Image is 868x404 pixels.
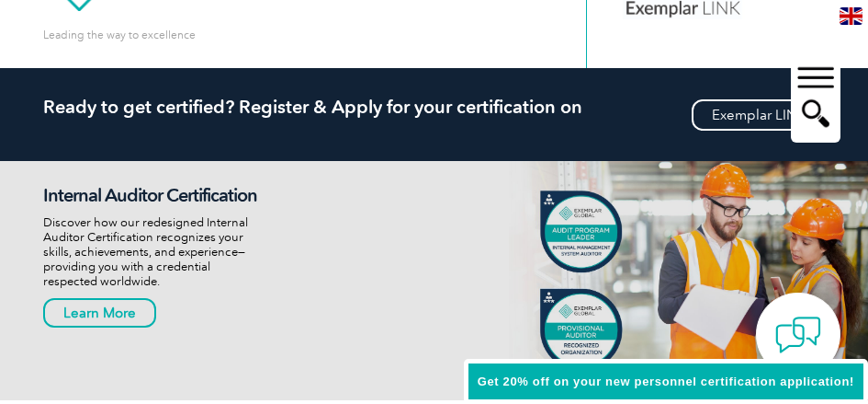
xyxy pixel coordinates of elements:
[478,375,854,388] span: Get 20% off on your new personnel certification application!
[840,7,862,25] img: en
[43,298,156,328] a: Learn More
[775,312,821,358] img: contact-chat.png
[43,215,286,289] p: Discover how our redesigned Internal Auditor Certification recognizes your skills, achievements, ...
[692,99,825,131] a: Exemplar LINK
[43,184,286,206] h2: Internal Auditor Certification
[43,25,196,45] p: Leading the way to excellence
[43,96,825,118] h2: Ready to get certified? Register & Apply for your certification on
